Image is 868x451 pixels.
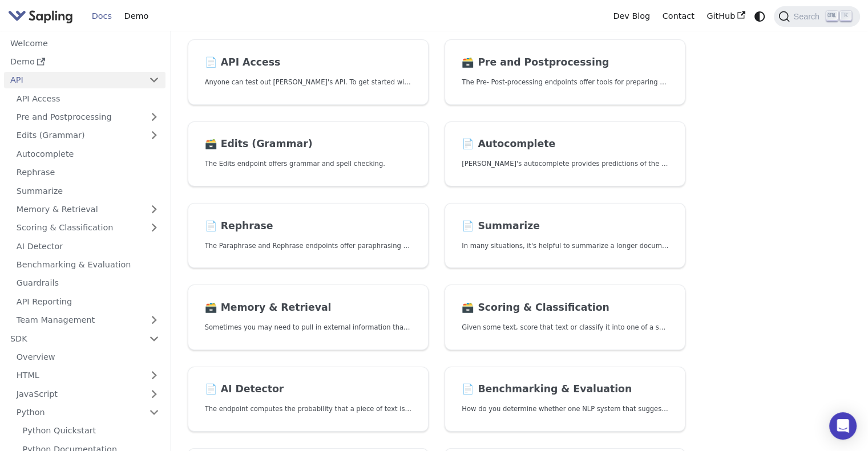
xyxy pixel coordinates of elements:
a: API Access [10,90,165,107]
a: Contact [656,7,701,25]
h2: API Access [205,56,411,69]
h2: Autocomplete [462,138,668,151]
a: GitHub [700,7,751,25]
h2: Summarize [462,220,668,233]
a: Summarize [10,182,165,199]
p: Sometimes you may need to pull in external information that doesn't fit in the context size of an... [205,322,411,333]
kbd: K [840,11,851,21]
a: 🗃️ Scoring & ClassificationGiven some text, score that text or classify it into one of a set of p... [445,285,685,350]
a: Team Management [10,312,165,328]
a: Memory & Retrieval [10,201,165,218]
h2: Edits (Grammar) [205,138,411,151]
h2: Pre and Postprocessing [462,56,668,69]
a: Scoring & Classification [10,220,165,236]
button: Search (Ctrl+K) [774,6,859,27]
a: Demo [118,7,155,25]
a: Guardrails [10,275,165,291]
p: Sapling's autocomplete provides predictions of the next few characters or words [462,159,668,169]
a: Autocomplete [10,145,165,162]
p: The endpoint computes the probability that a piece of text is AI-generated, [205,404,411,415]
a: API Reporting [10,293,165,310]
a: Edits (Grammar) [10,127,165,144]
p: The Pre- Post-processing endpoints offer tools for preparing your text data for ingestation as we... [462,77,668,88]
p: The Edits endpoint offers grammar and spell checking. [205,159,411,169]
a: 📄️ Benchmarking & EvaluationHow do you determine whether one NLP system that suggests edits [445,367,685,432]
h2: Scoring & Classification [462,302,668,314]
a: SDK [4,330,143,347]
a: Benchmarking & Evaluation [10,257,165,273]
a: Dev Blog [607,7,656,25]
p: How do you determine whether one NLP system that suggests edits [462,404,668,415]
a: 📄️ RephraseThe Paraphrase and Rephrase endpoints offer paraphrasing for particular styles. [188,203,429,269]
div: Open Intercom Messenger [829,412,857,440]
a: HTML [10,367,165,384]
a: Docs [86,7,118,25]
h2: AI Detector [205,383,411,396]
a: API [4,72,143,88]
a: Python [10,404,165,421]
a: 📄️ SummarizeIn many situations, it's helpful to summarize a longer document into a shorter, more ... [445,203,685,269]
a: 📄️ API AccessAnyone can test out [PERSON_NAME]'s API. To get started with the API, simply: [188,39,429,105]
a: Welcome [4,35,165,51]
h2: Memory & Retrieval [205,302,411,314]
p: Anyone can test out Sapling's API. To get started with the API, simply: [205,77,411,88]
p: Given some text, score that text or classify it into one of a set of pre-specified categories. [462,322,668,333]
p: The Paraphrase and Rephrase endpoints offer paraphrasing for particular styles. [205,241,411,251]
a: 🗃️ Memory & RetrievalSometimes you may need to pull in external information that doesn't fit in t... [188,285,429,350]
button: Collapse sidebar category 'SDK' [143,330,165,347]
a: Pre and Postprocessing [10,109,165,125]
a: Demo [4,54,165,70]
a: Sapling.ai [8,8,77,25]
a: Overview [10,349,165,365]
button: Collapse sidebar category 'API' [143,72,165,88]
img: Sapling.ai [8,8,73,25]
a: 🗃️ Pre and PostprocessingThe Pre- Post-processing endpoints offer tools for preparing your text d... [445,39,685,105]
a: AI Detector [10,238,165,254]
a: Rephrase [10,164,165,181]
h2: Benchmarking & Evaluation [462,383,668,396]
h2: Rephrase [205,220,411,233]
a: JavaScript [10,385,165,402]
a: 📄️ Autocomplete[PERSON_NAME]'s autocomplete provides predictions of the next few characters or words [445,121,685,187]
p: In many situations, it's helpful to summarize a longer document into a shorter, more easily diges... [462,241,668,251]
button: Switch between dark and light mode (currently system mode) [752,8,768,25]
a: 🗃️ Edits (Grammar)The Edits endpoint offers grammar and spell checking. [188,121,429,187]
span: Search [790,12,826,21]
a: Python Quickstart [17,422,165,439]
a: 📄️ AI DetectorThe endpoint computes the probability that a piece of text is AI-generated, [188,367,429,432]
